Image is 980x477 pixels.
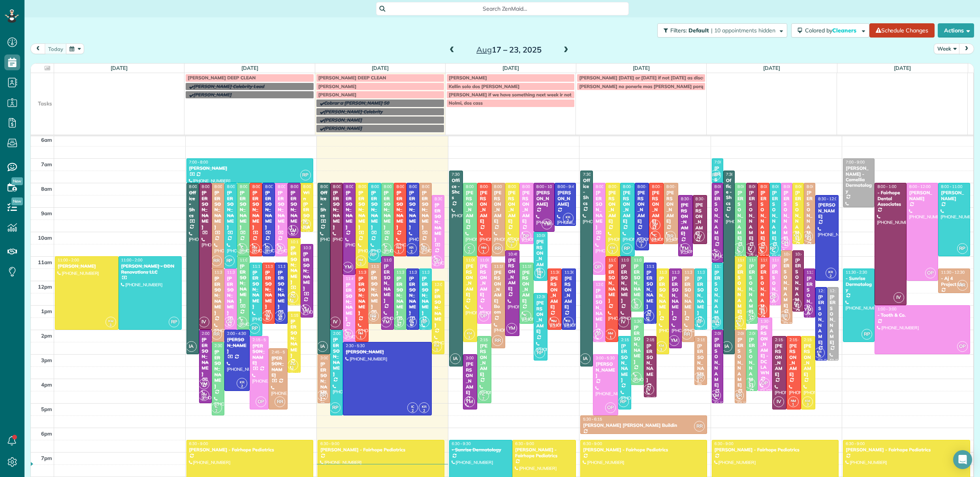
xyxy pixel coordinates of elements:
span: 11:00 - 2:00 [121,257,143,263]
div: [PERSON_NAME] [345,190,353,230]
span: 10:00 - 12:00 [536,233,560,238]
span: NM [759,245,764,250]
div: [PERSON_NAME] - DDN Renovations LLC [121,263,180,275]
div: [PERSON_NAME] [564,276,574,310]
span: KR [566,215,570,219]
span: Aug [476,45,492,54]
span: IC [384,245,387,250]
span: 11:30 - 2:30 [214,270,236,275]
a: Schedule Changes [869,23,935,38]
div: [PERSON_NAME] [409,190,417,230]
span: 8:30 - 12:00 [818,196,839,201]
span: 8:00 - 11:00 [480,184,501,189]
div: [PERSON_NAME] [940,190,967,201]
span: 8:00 - 10:45 [508,184,529,189]
div: [PERSON_NAME] [909,190,936,201]
span: RP [534,268,545,278]
div: [PERSON_NAME] [345,282,353,322]
span: RR [665,231,676,242]
span: 8:00 - 10:45 [784,184,805,189]
div: [PERSON_NAME] [695,202,705,236]
span: KM [358,257,363,262]
span: Kellin solo dos [PERSON_NAME] [449,83,519,89]
span: RP [300,170,311,180]
a: Filters: Default | 10 appointments hidden [653,23,787,38]
div: [PERSON_NAME] [672,276,679,315]
span: NM [653,222,658,226]
small: 2 [636,242,646,249]
span: 8:00 - 11:00 [760,184,782,189]
div: [PERSON_NAME] [384,190,391,230]
div: [PERSON_NAME] [290,245,298,285]
span: [PERSON_NAME] [DATE] or [DATE] if not [DATE] as discussed is ok [579,75,726,81]
span: 8:00 - 11:15 [371,184,392,189]
div: [PERSON_NAME] [189,165,311,171]
span: [PERSON_NAME] [449,75,487,81]
span: 11:15 - 1:45 [647,264,668,269]
span: 8:00 - 11:15 [715,184,736,189]
span: OP [431,255,442,266]
div: [PERSON_NAME] [557,190,574,207]
span: 11:00 - 2:00 [737,257,759,263]
div: [PERSON_NAME] [277,270,285,310]
span: NM [252,245,257,250]
div: [PERSON_NAME] [760,190,767,241]
div: [PERSON_NAME] [818,202,836,219]
div: [PERSON_NAME] [783,190,790,241]
span: 8:00 - 10:30 [795,184,816,189]
span: [PERSON_NAME] [318,92,357,98]
span: 8:00 - 11:00 [466,184,487,189]
small: 2 [381,248,391,255]
span: KR [265,245,270,250]
span: 11:00 - 2:00 [58,257,79,263]
div: [PERSON_NAME] [684,276,692,315]
span: 8:00 - 12:00 [909,184,931,189]
div: [PERSON_NAME] [396,276,404,315]
div: - Fairhope Dental Associates [877,190,904,207]
div: [PERSON_NAME] [434,202,442,242]
span: RR [419,243,429,254]
div: [PERSON_NAME] [749,190,755,241]
span: 11:30 - 2:00 [397,270,418,275]
span: 11:30 - 2:30 [358,270,380,275]
small: 3 [356,260,366,268]
button: Week [934,43,960,54]
span: RR [802,231,813,242]
a: [DATE] [502,65,519,71]
span: 7:00 - 8:00 [715,160,734,165]
a: [DATE] [241,65,258,71]
span: IV [745,243,755,254]
span: [PERSON_NAME] DEEP CLEAN [188,75,256,81]
small: 1 [650,224,660,232]
span: 11:00 - 1:30 [760,257,782,263]
span: 8:00 - 11:00 [494,184,515,189]
span: 8:00 - 11:00 [749,184,770,189]
span: 8:00 - 11:45 [346,184,367,189]
span: IC [468,245,471,250]
span: RR [211,255,222,266]
div: [PERSON_NAME] [252,270,260,310]
span: Cleaners [832,27,858,34]
div: [PERSON_NAME] [494,190,503,224]
div: [PERSON_NAME] [550,276,559,310]
div: [PERSON_NAME] [57,263,116,269]
span: [PERSON_NAME] [193,92,231,98]
small: 1 [757,248,767,255]
span: 8:00 - 11:00 [608,184,630,189]
span: 7:00 - 8:00 [189,160,208,165]
span: 8:00 - 11:00 [252,184,274,189]
span: 11:30 - 2:00 [564,270,586,275]
span: 8:00 - 10:30 [522,184,544,189]
div: [PERSON_NAME] Boom [494,270,503,315]
small: 2 [563,217,573,225]
span: 8:00 - 10:30 [666,184,688,189]
div: [PERSON_NAME] [623,190,632,224]
div: [PERSON_NAME] [277,190,285,230]
span: Cobrar a [PERSON_NAME] 50 [324,100,389,106]
span: 8:00 - 2:00 [202,184,221,189]
div: [PERSON_NAME] [508,190,517,224]
span: 11:30 - 3:00 [659,270,681,275]
div: [PERSON_NAME] [214,276,222,315]
span: 7:30 - 3:30 [452,172,471,177]
span: KM [794,233,799,237]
